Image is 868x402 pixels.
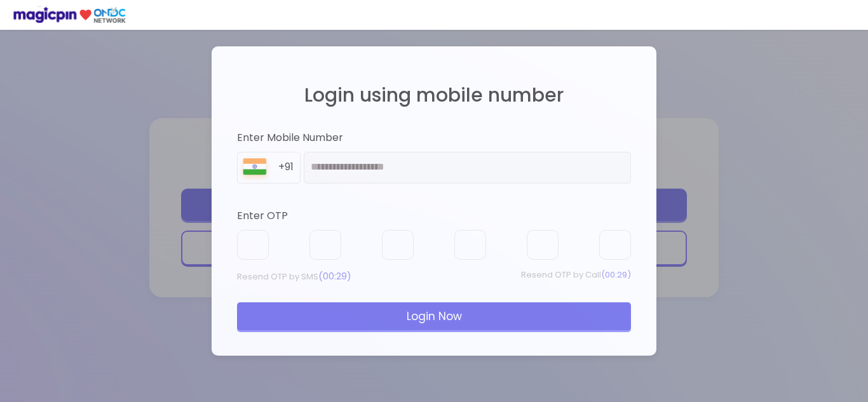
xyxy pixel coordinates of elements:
img: ondc-logo-new-small.8a59708e.svg [13,6,126,23]
div: Enter Mobile Number [237,131,631,145]
img: 8BGLRPwvQ+9ZgAAAAASUVORK5CYII= [238,156,272,183]
div: Enter OTP [237,209,631,224]
div: Login Now [237,302,631,330]
h2: Login using mobile number [237,84,631,105]
div: +91 [278,160,300,175]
